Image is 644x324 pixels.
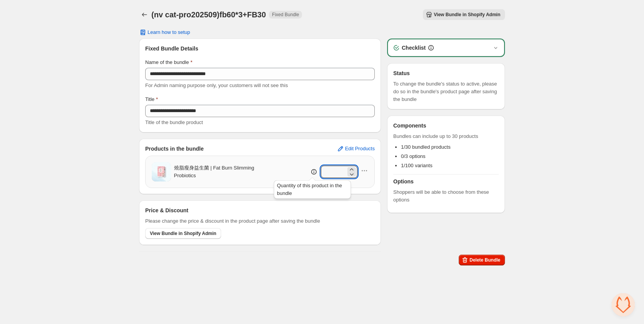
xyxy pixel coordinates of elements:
[401,144,451,150] span: 1/30 bundled products
[272,12,299,18] span: Fixed Bundle
[401,153,426,159] span: 0/3 options
[401,163,433,168] span: 1/100 variants
[145,217,320,225] span: Please change the price & discount in the product page after saving the bundle
[612,293,635,316] div: 开放式聊天
[434,12,500,18] span: View Bundle in Shopify Admin
[393,69,499,77] h3: Status
[393,178,499,185] h3: Options
[402,44,426,52] h3: Checklist
[145,96,158,103] label: Title
[148,29,190,35] span: Learn how to setup
[145,119,203,125] span: Title of the bundle product
[145,45,375,52] h3: Fixed Bundle Details
[393,80,499,103] span: To change the bundle's status to active, please do so in the bundle's product page after saving t...
[145,228,221,239] button: View Bundle in Shopify Admin
[345,146,375,152] span: Edit Products
[459,255,505,265] button: Delete Bundle
[393,133,499,140] span: Bundles can include up to 30 products
[150,230,216,237] span: View Bundle in Shopify Admin
[139,9,150,20] button: Back
[393,188,499,204] span: Shoppers will be able to choose from these options
[145,59,193,66] label: Name of the bundle
[134,27,195,38] button: Learn how to setup
[145,145,204,153] h3: Products in the bundle
[145,206,188,214] h3: Price & Discount
[174,164,277,180] span: 燒脂瘦身益生菌 | Fat Burn Slimming Probiotics
[423,9,505,20] button: View Bundle in Shopify Admin
[152,162,171,181] img: 燒脂瘦身益生菌 | Fat Burn Slimming Probiotics
[470,257,500,263] span: Delete Bundle
[332,143,379,155] button: Edit Products
[393,122,426,129] h3: Components
[145,82,288,88] span: For Admin naming purpose only, your customers will not see this
[151,10,266,19] h1: (nv cat-pro202509)fb60*3+FB30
